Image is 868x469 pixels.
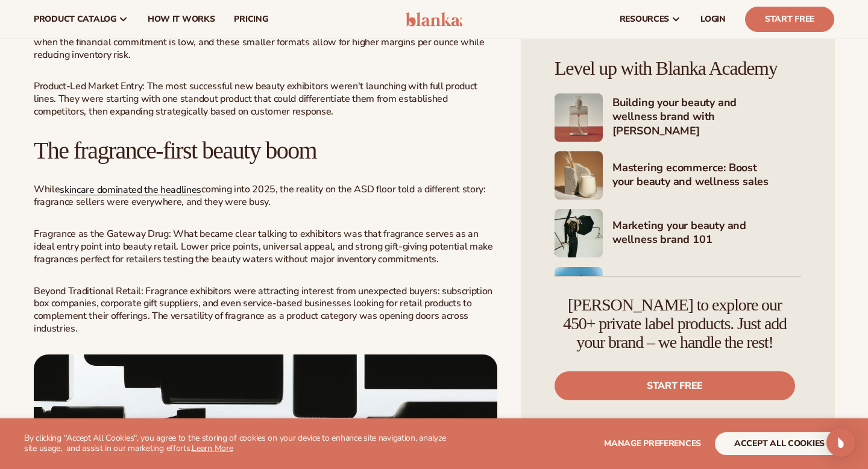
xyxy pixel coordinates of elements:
[34,80,142,93] span: Product-Led Market Entry
[34,183,486,209] span: coming into 2025, the reality on the ASD floor told a different story: fragrance sellers were eve...
[612,161,801,190] h4: Mastering ecommerce: Boost your beauty and wellness sales
[34,227,493,266] span: : What became clear talking to exhibitors was that fragrance serves as an ideal entry point into ...
[34,285,492,335] span: : Fragrance exhibitors were attracting interest from unexpected buyers: subscription box companie...
[24,433,453,454] p: By clicking "Accept All Cookies", you agree to the storing of cookies on your device to enhance s...
[34,137,316,164] span: The fragrance-first beauty boom
[60,183,201,197] a: skincare dominated the headlines
[745,7,834,32] a: Start Free
[555,93,801,142] a: Shopify Image 5 Building your beauty and wellness brand with [PERSON_NAME]
[715,432,844,455] button: accept all cookies
[700,14,726,24] span: LOGIN
[234,14,268,24] span: pricing
[826,428,855,457] div: Open Intercom Messenger
[604,432,701,455] button: Manage preferences
[148,14,215,24] span: How It Works
[555,209,801,257] a: Shopify Image 7 Marketing your beauty and wellness brand 101
[555,371,795,400] a: Start free
[604,438,701,449] span: Manage preferences
[612,96,801,139] h4: Building your beauty and wellness brand with [PERSON_NAME]
[192,442,233,454] a: Learn More
[555,151,603,200] img: Shopify Image 6
[612,219,801,248] h4: Marketing your beauty and wellness brand 101
[555,58,801,79] h4: Level up with Blanka Academy
[620,14,669,24] span: resources
[555,296,795,351] h4: [PERSON_NAME] to explore our 450+ private label products. Just add your brand – we handle the rest!
[406,12,463,27] img: logo
[555,151,801,200] a: Shopify Image 6 Mastering ecommerce: Boost your beauty and wellness sales
[555,93,603,142] img: Shopify Image 5
[555,209,603,257] img: Shopify Image 7
[555,267,603,315] img: Shopify Image 8
[34,285,141,298] span: Beyond Traditional Retail
[34,14,116,24] span: product catalog
[555,267,801,315] a: Shopify Image 8 Expand your beauty/wellness business
[34,227,169,241] span: Fragrance as the Gateway Drug
[34,183,60,196] span: While
[34,80,477,118] span: : The most successful new beauty exhibitors weren't launching with full product lines. They were ...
